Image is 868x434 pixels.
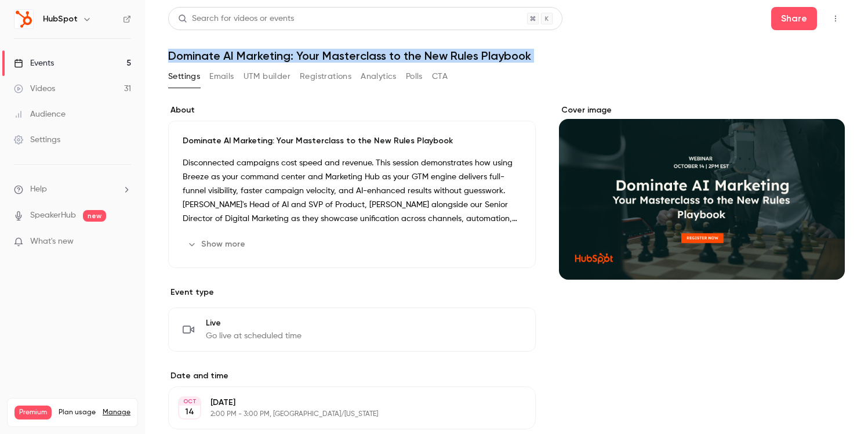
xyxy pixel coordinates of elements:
[30,209,76,222] a: SpeakerHub
[209,67,234,86] button: Emails
[83,210,106,222] span: new
[14,183,131,196] li: help-dropdown-opener
[559,104,845,116] label: Cover image
[206,317,302,329] span: Live
[117,237,131,247] iframe: Noticeable Trigger
[103,408,130,417] a: Manage
[300,67,351,86] button: Registrations
[210,410,474,419] p: 2:00 PM - 3:00 PM, [GEOGRAPHIC_DATA]/[US_STATE]
[43,13,78,25] h6: HubSpot
[59,408,96,417] span: Plan usage
[244,67,290,86] button: UTM builder
[406,67,423,86] button: Polls
[168,49,845,63] h1: Dominate AI Marketing: Your Masterclass to the New Rules Playbook
[168,287,536,298] p: Event type
[178,13,294,25] div: Search for videos or events
[14,10,33,28] img: HubSpot
[185,406,194,418] p: 14
[30,236,74,248] span: What's new
[183,156,521,226] p: Disconnected campaigns cost speed and revenue. This session demonstrates how using Breeze as your...
[168,104,536,116] label: About
[210,397,474,408] p: [DATE]
[432,67,448,86] button: CTA
[179,397,200,406] div: OCT
[559,104,845,280] section: Cover image
[168,67,200,86] button: Settings
[183,135,521,147] p: Dominate AI Marketing: Your Masterclass to the New Rules Playbook
[771,7,817,30] button: Share
[30,183,47,196] span: Help
[168,370,536,382] label: Date and time
[183,235,252,254] button: Show more
[206,330,302,342] span: Go live at scheduled time
[14,57,54,69] div: Events
[14,108,66,120] div: Audience
[14,134,60,146] div: Settings
[361,67,397,86] button: Analytics
[14,406,52,419] span: Premium
[14,83,55,95] div: Videos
